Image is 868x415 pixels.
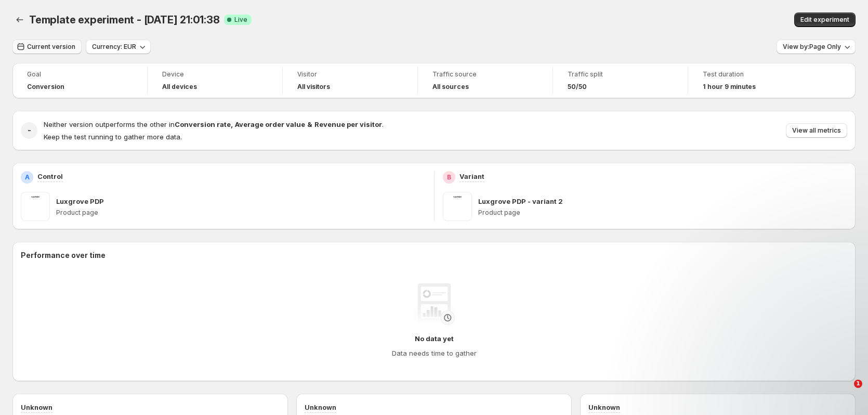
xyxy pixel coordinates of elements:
[27,70,133,79] span: Goal
[392,348,477,358] h4: Data needs time to gather
[478,196,563,206] p: Luxgrove PDP - variant 2
[413,283,455,325] img: No data yet
[703,83,756,91] span: 1 hour 9 minutes
[297,69,403,92] a: VisitorAll visitors
[37,171,63,181] p: Control
[568,70,673,79] span: Traffic split
[12,12,27,27] button: Back
[44,133,182,141] span: Keep the test running to gather more data.
[794,12,856,27] button: Edit experiment
[175,120,231,128] strong: Conversion rate
[792,126,841,135] span: View all metrics
[21,402,52,412] h3: Unknown
[162,70,268,79] span: Device
[27,83,64,91] span: Conversion
[162,69,268,92] a: DeviceAll devices
[703,70,809,79] span: Test duration
[25,173,30,181] h2: A
[162,83,197,91] h4: All devices
[92,43,136,51] span: Currency: EUR
[703,69,809,92] a: Test duration1 hour 9 minutes
[44,120,384,128] span: Neither version outperforms the other in .
[56,209,426,217] p: Product page
[854,380,862,388] span: 1
[777,40,856,54] button: View by:Page Only
[231,120,233,128] strong: ,
[297,83,330,91] h4: All visitors
[459,171,484,181] p: Variant
[660,314,868,387] iframe: Intercom notifications message
[783,43,841,51] span: View by: Page Only
[432,83,469,91] h4: All sources
[56,196,104,206] p: Luxgrove PDP
[21,250,847,261] h2: Performance over time
[21,192,50,221] img: Luxgrove PDP
[478,209,848,217] p: Product page
[314,120,382,128] strong: Revenue per visitor
[786,123,847,138] button: View all metrics
[305,402,336,412] h3: Unknown
[415,333,454,344] h4: No data yet
[588,402,620,412] h3: Unknown
[447,173,451,181] h2: B
[27,69,133,92] a: GoalConversion
[235,120,305,128] strong: Average order value
[432,70,538,79] span: Traffic source
[307,120,312,128] strong: &
[27,43,75,51] span: Current version
[297,70,403,79] span: Visitor
[29,14,220,26] span: Template experiment - [DATE] 21:01:38
[86,40,151,54] button: Currency: EUR
[833,380,858,405] iframe: Intercom live chat
[443,192,472,221] img: Luxgrove PDP - variant 2
[28,125,31,136] h2: -
[432,69,538,92] a: Traffic sourceAll sources
[800,16,849,24] span: Edit experiment
[234,16,247,24] span: Live
[568,83,587,91] span: 50/50
[12,40,82,54] button: Current version
[568,69,673,92] a: Traffic split50/50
